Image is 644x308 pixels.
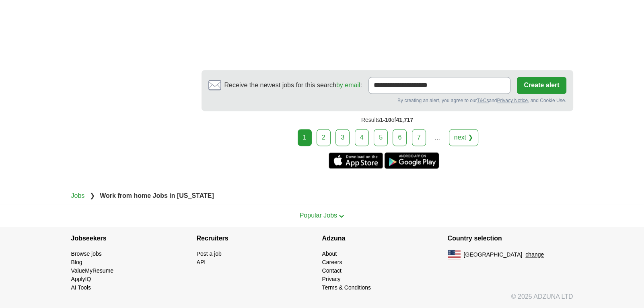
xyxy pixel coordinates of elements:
div: By creating an alert, you agree to our and , and Cookie Use. [208,97,566,104]
a: Blog [71,259,82,265]
a: 7 [412,129,426,146]
a: Jobs [71,192,85,199]
a: 3 [335,129,350,146]
img: US flag [448,250,461,259]
a: by email [336,82,360,88]
a: Terms & Conditions [322,284,371,291]
h4: Country selection [448,227,573,250]
a: Privacy [322,276,341,282]
a: 6 [393,129,407,146]
img: toggle icon [339,214,344,218]
strong: Work from home Jobs in [US_STATE] [100,192,214,199]
a: ValueMyResume [71,267,114,274]
a: Contact [322,267,342,274]
a: 4 [355,129,369,146]
a: 2 [317,129,331,146]
a: 5 [374,129,388,146]
a: Get the Android app [385,152,439,168]
a: Get the iPhone app [329,152,383,168]
span: ❯ [90,192,95,199]
span: 41,717 [396,117,413,123]
a: next ❯ [449,129,479,146]
a: API [197,259,206,265]
button: Create alert [517,77,566,94]
span: [GEOGRAPHIC_DATA] [464,251,523,259]
a: About [322,251,337,257]
a: T&Cs [477,98,489,103]
span: 1-10 [380,117,391,123]
a: Browse jobs [71,251,102,257]
div: 1 [298,129,312,146]
span: Popular Jobs [300,212,337,219]
div: Results of [202,111,573,129]
button: change [525,251,544,259]
div: © 2025 ADZUNA LTD [65,292,580,308]
a: Careers [322,259,342,265]
a: Privacy Notice [497,98,528,103]
a: AI Tools [71,284,91,291]
span: Receive the newest jobs for this search : [224,80,362,90]
a: Post a job [197,251,222,257]
div: ... [429,129,445,146]
a: ApplyIQ [71,276,91,282]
